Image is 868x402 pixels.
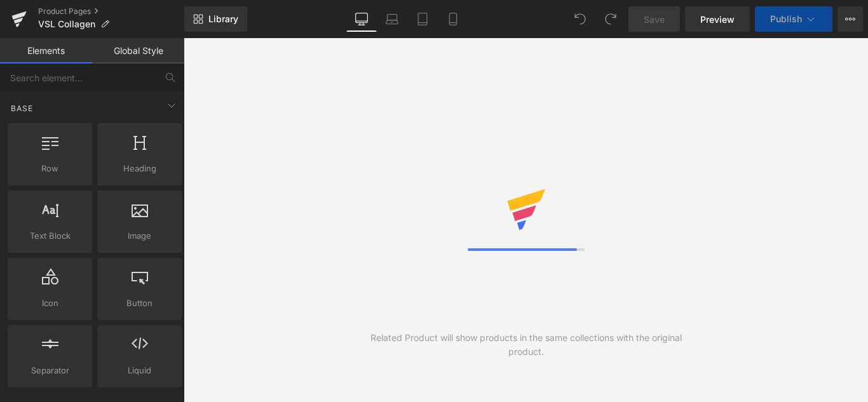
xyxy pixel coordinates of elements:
[101,364,178,377] span: Liquid
[92,38,184,64] a: Global Style
[184,6,247,32] a: New Library
[101,229,178,243] span: Image
[407,6,438,32] a: Tablet
[755,6,832,32] button: Publish
[10,102,34,114] span: Base
[11,364,88,377] span: Separator
[208,13,238,25] span: Library
[346,6,377,32] a: Desktop
[355,331,697,359] div: Related Product will show products in the same collections with the original product.
[598,6,623,32] button: Redo
[101,162,178,175] span: Heading
[101,297,178,310] span: Button
[438,6,468,32] a: Mobile
[377,6,407,32] a: Laptop
[770,14,802,24] span: Publish
[685,6,750,32] a: Preview
[11,229,88,243] span: Text Block
[11,297,88,310] span: Icon
[837,6,863,32] button: More
[38,6,184,17] a: Product Pages
[38,19,95,29] span: VSL Collagen
[700,13,735,26] span: Preview
[567,6,593,32] button: Undo
[11,162,88,175] span: Row
[644,13,665,26] span: Save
